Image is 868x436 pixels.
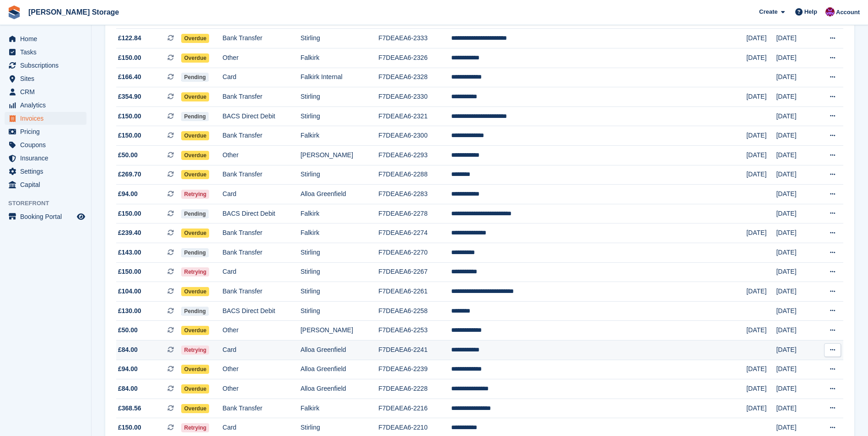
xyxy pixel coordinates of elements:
span: Settings [20,165,75,178]
td: [DATE] [776,126,815,146]
span: Help [804,7,817,16]
td: Bank Transfer [222,399,300,418]
td: [DATE] [776,146,815,165]
td: [DATE] [746,126,776,146]
span: Analytics [20,99,75,112]
span: £150.00 [118,209,141,218]
td: Stirling [301,301,378,321]
a: Preview store [75,211,86,222]
span: £50.00 [118,325,138,335]
td: Falkirk [301,399,378,418]
a: menu [5,152,86,165]
span: Subscriptions [20,59,75,72]
span: £368.56 [118,404,141,413]
span: £150.00 [118,267,141,276]
td: Bank Transfer [222,243,300,263]
span: Overdue [181,92,209,101]
span: £130.00 [118,306,141,316]
td: [DATE] [776,340,815,360]
td: [DATE] [776,243,815,263]
td: [DATE] [776,223,815,243]
span: Tasks [20,46,75,58]
span: £354.90 [118,92,141,101]
td: Stirling [301,282,378,302]
span: Booking Portal [20,210,75,223]
img: stora-icon-8386f47178a22dfd0bd8f6a31ec36ba5ce8667c1dd55bd0f319d3a0aa187defe.svg [7,5,21,19]
td: [DATE] [776,29,815,48]
td: [DATE] [776,165,815,185]
td: F7DEAEA6-2278 [378,204,451,223]
span: Overdue [181,384,209,393]
span: Retrying [181,346,209,355]
td: F7DEAEA6-2267 [378,262,451,282]
span: CRM [20,85,75,98]
td: Other [222,146,300,165]
td: Falkirk [301,223,378,243]
td: BACS Direct Debit [222,106,300,126]
td: [DATE] [746,87,776,107]
span: Pending [181,307,208,316]
td: Other [222,360,300,379]
span: Home [20,32,75,45]
span: Overdue [181,34,209,43]
a: [PERSON_NAME] Storage [25,5,123,20]
td: [DATE] [776,87,815,107]
td: F7DEAEA6-2321 [378,106,451,126]
span: Invoices [20,112,75,125]
td: Alloa Greenfield [301,360,378,379]
a: menu [5,72,86,85]
td: F7DEAEA6-2270 [378,243,451,263]
td: F7DEAEA6-2330 [378,87,451,107]
td: [DATE] [746,282,776,302]
span: Overdue [181,229,209,238]
td: F7DEAEA6-2283 [378,185,451,204]
span: Create [759,7,777,16]
td: F7DEAEA6-2333 [378,29,451,48]
span: Overdue [181,53,209,63]
a: menu [5,210,86,223]
td: F7DEAEA6-2216 [378,399,451,418]
td: Stirling [301,87,378,107]
td: [DATE] [776,282,815,302]
a: menu [5,85,86,98]
td: F7DEAEA6-2288 [378,165,451,185]
span: £150.00 [118,423,141,432]
span: Retrying [181,267,209,276]
span: £94.00 [118,364,138,374]
td: [DATE] [746,379,776,399]
span: Overdue [181,170,209,179]
td: [DATE] [746,48,776,68]
td: Bank Transfer [222,87,300,107]
span: Overdue [181,287,209,296]
td: F7DEAEA6-2326 [378,48,451,68]
td: [DATE] [776,379,815,399]
td: [DATE] [776,204,815,223]
td: F7DEAEA6-2241 [378,340,451,360]
span: Capital [20,178,75,191]
td: [PERSON_NAME] [301,146,378,165]
td: Other [222,379,300,399]
span: £269.70 [118,170,141,179]
a: menu [5,59,86,72]
a: menu [5,46,86,58]
td: [DATE] [776,360,815,379]
td: Falkirk [301,48,378,68]
span: Account [836,8,860,17]
td: [DATE] [746,321,776,340]
td: Card [222,340,300,360]
td: Bank Transfer [222,223,300,243]
td: F7DEAEA6-2239 [378,360,451,379]
span: £94.00 [118,189,138,199]
span: £150.00 [118,112,141,121]
td: [DATE] [776,301,815,321]
span: Overdue [181,404,209,413]
td: [DATE] [746,399,776,418]
td: F7DEAEA6-2228 [378,379,451,399]
a: menu [5,112,86,125]
td: Card [222,262,300,282]
span: Pricing [20,125,75,138]
td: Bank Transfer [222,29,300,48]
span: Overdue [181,131,209,140]
span: Sites [20,72,75,85]
td: [DATE] [746,165,776,185]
